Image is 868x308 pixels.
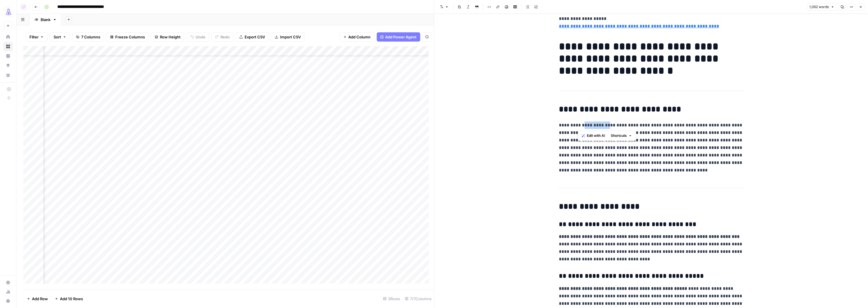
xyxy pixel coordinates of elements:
div: Blank [41,17,50,23]
button: Row Height [151,32,184,42]
div: 7/7 Columns [403,294,434,303]
span: Sort [54,34,61,40]
span: Edit with AI [587,133,605,139]
button: Add Column [340,32,375,42]
a: Insights [3,51,13,61]
a: Your Data [3,70,13,80]
span: Shortcuts [611,133,627,139]
button: Sort [50,32,70,42]
a: Browse [3,42,13,51]
div: 3 Rows [381,294,403,303]
button: Help + Support [3,296,13,306]
span: Undo [196,34,205,40]
span: Add Power Agent [385,34,417,40]
span: Add 10 Rows [60,296,83,302]
button: Undo [187,32,209,42]
button: Add 10 Rows [51,294,86,303]
button: Redo [211,32,233,42]
span: Freeze Columns [115,34,145,40]
button: Add Row [23,294,51,303]
button: 7 Columns [72,32,104,42]
span: 1,062 words [810,4,829,10]
span: 7 Columns [81,34,100,40]
span: Add Column [349,34,371,40]
button: Workspace: AirOps Growth [3,5,13,19]
a: Usage [3,287,13,296]
img: AirOps Growth Logo [3,7,14,17]
button: Freeze Columns [106,32,149,42]
a: Opportunities [3,61,13,70]
a: Home [3,32,13,42]
button: Edit with AI [579,132,607,140]
span: Add Row [32,296,48,302]
button: Add Power Agent [377,32,420,42]
a: Settings [3,278,13,287]
span: Row Height [160,34,181,40]
button: Shortcuts [608,132,634,140]
button: Export CSV [236,32,269,42]
button: 1,062 words [807,3,837,11]
span: Export CSV [245,34,265,40]
span: Import CSV [280,34,301,40]
button: Filter [26,32,48,42]
button: Import CSV [271,32,305,42]
a: Blank [29,14,62,25]
span: Redo [220,34,230,40]
span: Filter [29,34,39,40]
